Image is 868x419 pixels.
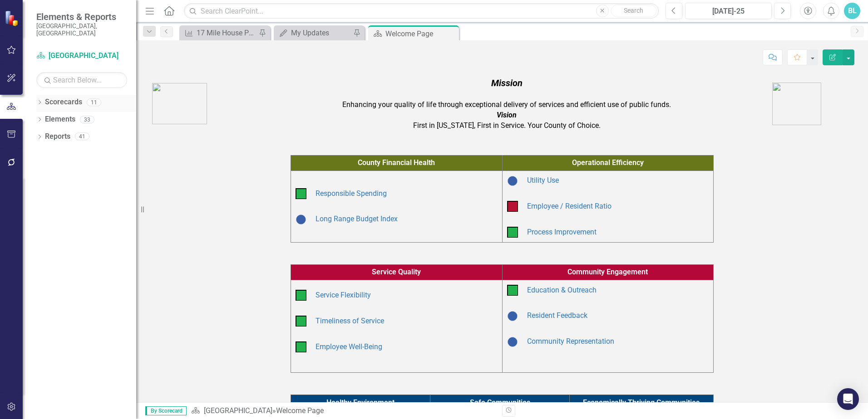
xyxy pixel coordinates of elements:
img: ClearPoint Strategy [5,10,20,26]
img: Baselining [296,214,306,225]
em: Mission [491,78,523,88]
img: On Target [507,227,518,238]
a: Responsible Spending [316,189,387,198]
input: Search Below... [36,72,127,88]
span: Service Quality [372,268,421,276]
div: 11 [87,98,101,106]
a: Timeliness of Service [316,317,384,325]
img: On Target [296,341,306,352]
input: Search ClearPoint... [184,3,659,19]
div: 41 [75,133,89,141]
img: On Target [296,316,306,326]
img: On Target [296,290,306,301]
td: Enhancing your quality of life through exceptional delivery of services and efficient use of publ... [244,74,770,133]
div: [DATE]-25 [688,6,769,17]
div: 33 [80,116,94,123]
a: 17 Mile House Programming [182,27,256,39]
img: Baselining [507,175,518,186]
span: By Scorecard [145,406,187,415]
a: Long Range Budget Index [316,214,398,223]
a: Community Representation [527,337,614,346]
a: Employee Well-Being [316,342,382,351]
div: My Updates [291,27,351,39]
img: AA%20logo.png [772,83,821,125]
a: Utility Use [527,176,559,185]
a: Service Flexibility [316,291,371,299]
span: Search [624,7,643,14]
a: Resident Feedback [527,311,587,320]
img: On Target [507,285,518,296]
span: Operational Efficiency [572,158,644,167]
a: Employee / Resident Ratio [527,202,612,210]
span: Elements & Reports [36,11,127,22]
img: AC_Logo.png [152,83,207,124]
a: Scorecards [45,97,82,107]
a: Process Improvement [527,228,597,236]
span: Healthy Environment [326,398,395,407]
a: My Updates [276,27,351,39]
a: Elements [45,114,75,125]
span: Safe Communities [470,398,530,407]
img: Baselining [507,311,518,322]
a: [GEOGRAPHIC_DATA] [36,51,127,61]
a: [GEOGRAPHIC_DATA] [204,406,272,415]
div: Welcome Page [276,406,324,415]
span: Economically Thriving Communities [583,398,700,407]
button: BL [844,3,860,19]
a: Education & Outreach [527,286,597,294]
a: Reports [45,132,70,142]
div: 17 Mile House Programming [197,27,256,39]
em: Vision [497,111,517,119]
button: [DATE]-25 [685,3,772,19]
div: Open Intercom Messenger [837,388,859,410]
img: Below Plan [507,201,518,212]
span: County Financial Health [358,158,435,167]
div: » [191,406,495,416]
img: Baselining [507,336,518,347]
span: Community Engagement [567,268,648,276]
small: [GEOGRAPHIC_DATA], [GEOGRAPHIC_DATA] [36,22,127,37]
button: Search [611,5,656,17]
img: On Target [296,188,306,199]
